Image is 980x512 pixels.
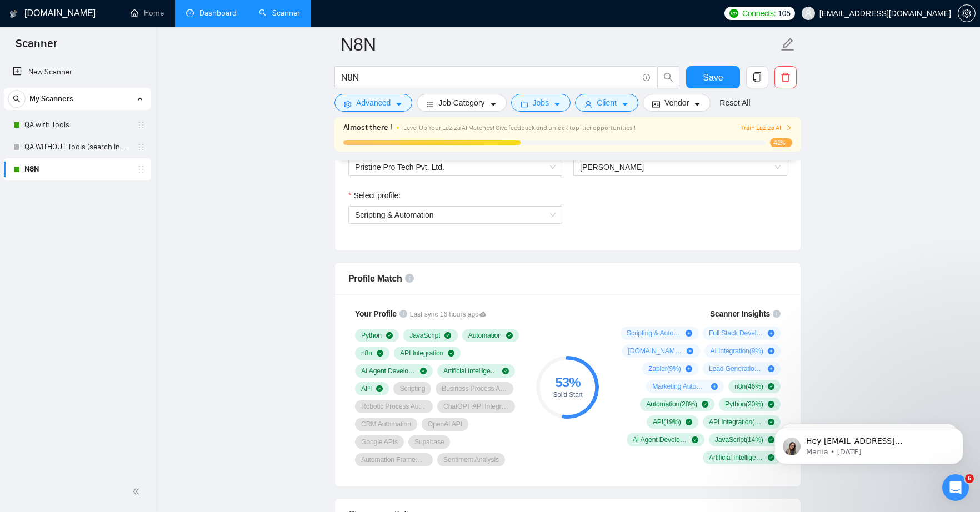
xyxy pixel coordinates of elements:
button: settingAdvancedcaret-down [334,94,412,112]
button: search [657,66,679,88]
span: holder [137,143,146,152]
span: Google APIs [361,438,398,446]
span: plus-circle [768,348,774,354]
span: [DOMAIN_NAME] ( 10 %) [628,347,683,355]
span: check-circle [376,385,383,392]
span: check-circle [448,350,454,357]
span: Client [597,97,617,109]
span: Scripting & Automation ( 33 %) [627,329,681,338]
span: check-circle [686,419,692,425]
span: check-circle [444,332,451,339]
span: user [804,9,812,17]
span: Automation [468,331,502,340]
span: setting [344,100,352,108]
span: edit [781,37,795,52]
button: barsJob Categorycaret-down [417,94,506,112]
span: Business Process Automation [442,384,507,393]
span: holder [137,121,146,129]
span: Level Up Your Laziza AI Matches! Give feedback and unlock top-tier opportunities ! [403,124,636,132]
span: Vendor [664,97,689,109]
span: AI Agent Development [361,367,416,375]
p: Message from Mariia, sent 1w ago [48,43,192,53]
img: logo [9,5,17,23]
span: folder [521,100,528,108]
a: searchScanner [259,8,300,18]
span: Python [361,331,382,340]
span: setting [958,9,975,18]
span: Lead Generation ( 9 %) [709,364,763,373]
span: JavaScript ( 14 %) [715,435,763,444]
span: check-circle [420,368,427,374]
span: check-circle [502,368,509,374]
a: homeHome [131,8,164,18]
span: check-circle [692,436,698,443]
span: API Integration [400,349,443,358]
span: Scripting & Automation [355,210,434,219]
span: check-circle [386,332,393,339]
span: plus-circle [687,348,693,354]
a: QA WITHOUT Tools (search in Titles) [24,136,130,158]
span: caret-down [693,100,701,108]
span: plus-circle [686,365,692,372]
span: info-circle [643,74,650,81]
button: idcardVendorcaret-down [643,94,711,112]
span: info-circle [405,274,414,283]
span: Your Profile [355,309,397,318]
span: Artificial Intelligence [443,367,498,375]
span: Scripting [399,384,425,393]
span: Automation Framework [361,455,427,464]
span: caret-down [395,100,403,108]
span: AI Agent Development ( 14 %) [633,435,687,444]
button: Save [686,66,740,88]
a: N8N [24,158,130,180]
span: search [8,95,25,103]
span: 105 [778,7,790,19]
span: Scanner Insights [710,310,770,318]
span: check-circle [768,401,774,408]
iframe: Intercom notifications message [758,404,980,482]
a: New Scanner [13,61,142,83]
div: 53 % [536,376,599,389]
span: plus-circle [711,383,718,390]
a: dashboardDashboard [186,8,237,18]
input: Scanner name... [341,31,778,58]
div: Solid Start [536,391,599,398]
span: API Integration ( 19 %) [709,418,763,426]
span: Connects: [742,7,776,19]
span: Save [703,71,723,84]
button: folderJobscaret-down [511,94,571,112]
span: info-circle [773,310,781,318]
span: ChatGPT API Integration [443,402,509,411]
iframe: Intercom live chat [942,474,969,501]
span: JavaScript [409,331,440,340]
span: caret-down [553,100,561,108]
span: Automation ( 28 %) [646,400,697,409]
span: Python ( 20 %) [725,400,763,409]
span: Job Category [438,97,484,109]
span: search [658,72,679,82]
span: Advanced [356,97,391,109]
span: 6 [965,474,974,483]
a: setting [958,9,976,18]
span: 42% [770,138,792,147]
span: plus-circle [686,330,692,337]
span: check-circle [506,332,513,339]
span: Train Laziza AI [741,123,792,133]
span: double-left [132,486,143,497]
span: n8n [361,349,372,358]
span: idcard [652,100,660,108]
span: Sentiment Analysis [443,455,499,464]
span: right [786,124,792,131]
span: plus-circle [768,330,774,337]
span: user [584,100,592,108]
span: caret-down [621,100,629,108]
span: Pristine Pro Tech Pvt. Ltd. [355,159,556,175]
a: Reset All [719,97,750,109]
a: QA with Tools [24,114,130,136]
span: Jobs [533,97,549,109]
span: [PERSON_NAME] [580,163,644,172]
span: OpenAI API [428,420,462,429]
span: plus-circle [768,365,774,372]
